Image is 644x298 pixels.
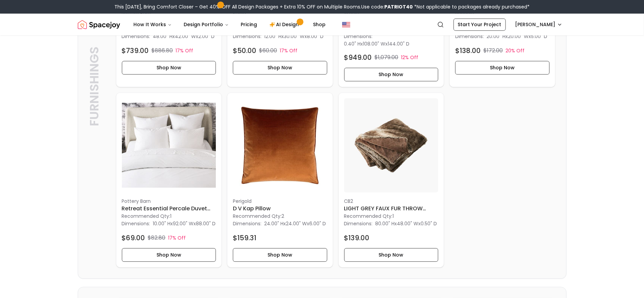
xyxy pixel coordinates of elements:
p: x x [264,220,326,227]
p: Perigold [233,198,327,205]
div: This [DATE], Bring Comfort Closer – Get 40% OFF All Design Packages + Extra 10% OFF on Multiple R... [114,3,530,10]
nav: Global [78,14,567,35]
div: LIGHT GREY FAUX FUR THROW BLANKET [338,92,444,268]
b: PATRIOT40 [384,3,413,10]
p: x x [153,220,216,227]
span: 20.00" H [486,33,505,40]
button: How It Works [128,18,177,31]
a: LIGHT GREY FAUX FUR THROW BLANKET imageCB2LIGHT GREY FAUX FUR THROW BLANKETRecommended Qty:1Dimen... [338,92,444,268]
span: 8.00" D [307,33,324,40]
h4: $50.00 [233,46,256,55]
p: Recommended Qty: 1 [344,213,439,220]
p: Dimensions: [344,32,373,40]
span: 2.00" D [199,33,215,40]
p: 17% Off [168,234,186,241]
img: United States [342,20,350,29]
p: $82.80 [148,234,166,242]
p: Dimensions: [233,220,261,228]
p: x x [153,33,215,40]
p: x x [375,220,437,227]
p: 17% Off [280,47,297,54]
p: x x [344,40,410,47]
p: Dimensions: [344,220,373,228]
h6: LIGHT GREY FAUX FUR THROW BLANKET [344,205,439,213]
p: 20% Off [505,47,525,54]
span: 0.50" D [421,220,437,227]
a: Shop [308,18,331,31]
button: Shop Now [344,248,439,262]
h4: $159.31 [233,233,256,243]
p: x x [486,33,547,40]
p: Recommended Qty: 2 [233,213,327,220]
p: Pottery Barn [122,198,216,205]
p: $886.80 [152,47,173,55]
span: Use code: [361,3,413,10]
p: Furnishings [88,5,101,168]
div: D V Kap Pillow [227,92,333,268]
span: 10.00" H [153,220,171,227]
a: D V Kap Pillow imagePerigoldD V Kap PillowRecommended Qty:2Dimensions:24.00" Hx24.00" Wx6.00" D$1... [227,92,333,268]
img: LIGHT GREY FAUX FUR THROW BLANKET image [344,98,439,193]
button: Shop Now [122,61,216,74]
button: Design Portfolio [179,18,234,31]
span: 24.00" W [286,220,307,227]
p: 17% Off [176,47,194,54]
p: Dimensions: [455,32,484,40]
p: Dimensions: [122,32,150,40]
p: Recommended Qty: 1 [122,213,216,220]
h4: $69.00 [122,233,145,243]
a: Spacejoy [78,18,120,31]
button: Shop Now [233,248,327,262]
span: 88.00" D [196,220,216,227]
span: 0.40" H [344,40,361,47]
h4: $139.00 [344,233,370,243]
button: Shop Now [455,61,550,74]
span: 5.00" D [531,33,547,40]
p: x x [264,33,324,40]
h6: D V Kap Pillow [233,205,327,213]
span: 48.00" H [153,33,173,40]
p: $60.00 [259,47,277,55]
button: Shop Now [344,68,439,81]
h4: $949.00 [344,53,372,62]
span: *Not applicable to packages already purchased* [413,3,530,10]
p: Dimensions: [233,32,261,40]
span: 42.00" W [175,33,196,40]
h4: $138.00 [455,46,481,55]
span: 144.00" D [388,40,410,47]
span: 24.00" H [264,220,283,227]
p: CB2 [344,198,439,205]
span: 12.00" H [264,33,281,40]
div: Retreat Essential Percale Duvet Cover [116,92,222,268]
span: 92.00" W [173,220,194,227]
nav: Main [128,18,331,31]
a: AI Design [264,18,307,31]
h6: Retreat Essential Percale Duvet Cover [122,205,216,213]
button: Shop Now [122,248,216,262]
span: 80.00" H [375,220,395,227]
span: 108.00" W [363,40,386,47]
span: 6.00" D [309,220,326,227]
p: 12% Off [401,54,419,61]
button: [PERSON_NAME] [511,18,567,31]
a: Pricing [236,18,263,31]
h4: $739.00 [122,46,149,55]
a: Start Your Project [454,18,506,31]
p: $1,079.00 [375,53,399,62]
a: Retreat Essential Percale Duvet Cover imagePottery BarnRetreat Essential Percale Duvet CoverRecom... [116,92,222,268]
img: D V Kap Pillow image [233,98,327,193]
img: Spacejoy Logo [78,18,120,31]
img: Retreat Essential Percale Duvet Cover image [122,98,216,193]
span: 48.00" W [397,220,419,227]
span: 30.00" W [284,33,305,40]
p: $172.00 [483,47,503,55]
span: 20.00" W [508,33,529,40]
p: Dimensions: [122,220,150,228]
button: Shop Now [233,61,327,74]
